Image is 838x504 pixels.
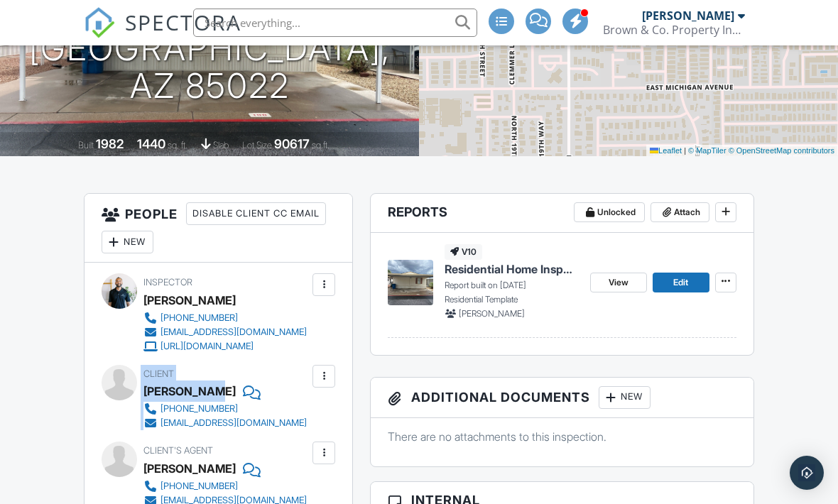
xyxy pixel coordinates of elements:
div: [PERSON_NAME] [642,9,734,23]
h3: People [85,194,352,263]
a: [PHONE_NUMBER] [143,311,307,325]
a: [EMAIL_ADDRESS][DOMAIN_NAME] [143,325,307,339]
div: Brown & Co. Property Inspections [603,23,745,37]
div: New [102,231,153,253]
span: sq.ft. [312,140,330,150]
div: New [599,386,651,409]
a: [URL][DOMAIN_NAME] [143,339,307,354]
p: There are no attachments to this inspection. [388,429,736,444]
div: 1440 [137,136,165,151]
a: [PHONE_NUMBER] [143,402,307,416]
a: SPECTORA [84,19,241,49]
div: 90617 [274,136,310,151]
span: slab [213,140,229,150]
div: [PHONE_NUMBER] [160,403,238,415]
span: sq. ft. [168,140,187,150]
span: Lot Size [242,140,272,150]
input: Search everything... [193,9,477,37]
div: [EMAIL_ADDRESS][DOMAIN_NAME] [160,417,307,429]
h3: Additional Documents [371,378,753,418]
a: [EMAIL_ADDRESS][DOMAIN_NAME] [143,416,307,430]
span: SPECTORA [125,7,241,37]
div: [PERSON_NAME] [143,458,236,479]
span: Client [143,368,174,379]
div: [URL][DOMAIN_NAME] [160,341,254,352]
div: [PHONE_NUMBER] [160,481,238,492]
a: © MapTiler [688,146,727,155]
span: Client's Agent [143,445,213,456]
div: [PERSON_NAME] [143,380,236,402]
img: The Best Home Inspection Software - Spectora [84,7,115,38]
a: [PHONE_NUMBER] [143,479,307,493]
span: | [684,146,686,155]
div: Open Intercom Messenger [790,456,824,490]
span: Inspector [143,277,192,287]
a: Leaflet [650,146,682,155]
div: [PERSON_NAME] [143,290,236,311]
a: © OpenStreetMap contributors [729,146,834,155]
div: [EMAIL_ADDRESS][DOMAIN_NAME] [160,327,307,338]
div: 1982 [96,136,124,151]
div: [PHONE_NUMBER] [160,312,238,324]
span: Built [78,140,94,150]
div: Disable Client CC Email [186,202,326,225]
